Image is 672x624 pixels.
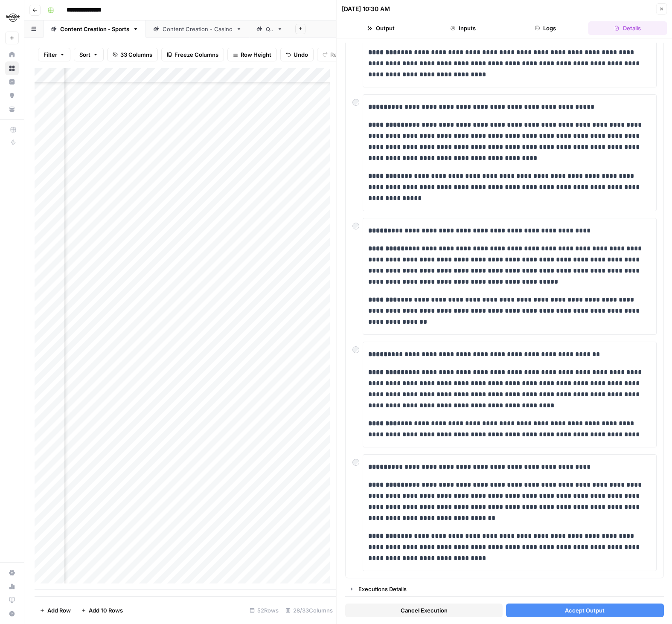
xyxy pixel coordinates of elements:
button: Executions Details [346,582,663,596]
button: Redo [317,48,349,61]
a: Content Creation - Casino [146,20,249,38]
div: Content Creation - Casino [163,25,233,33]
a: Opportunities [5,89,19,102]
button: Details [588,21,667,35]
a: Your Data [5,102,19,116]
button: Output [342,21,421,35]
button: Undo [280,48,314,61]
a: Insights [5,75,19,89]
span: Sort [79,50,90,59]
span: Redo [330,50,344,59]
button: Workspace: Hard Rock Digital [5,7,19,28]
span: Cancel Execution [400,606,447,615]
button: Help + Support [5,607,19,621]
button: Add Row [35,604,76,617]
span: Row Height [241,50,271,59]
button: Row Height [227,48,277,61]
a: Usage [5,580,19,593]
button: Logs [506,21,585,35]
button: Add 10 Rows [76,604,128,617]
img: Hard Rock Digital Logo [5,10,20,25]
a: Learning Hub [5,593,19,607]
div: 28/33 Columns [282,604,336,617]
button: 33 Columns [107,48,158,61]
button: Sort [74,48,104,61]
button: Filter [38,48,70,61]
a: Settings [5,566,19,580]
div: Executions Details [358,585,658,593]
div: Content Creation - Sports [60,25,129,33]
span: Undo [294,50,308,59]
span: Accept Output [565,606,605,615]
span: Filter [44,50,57,59]
a: Home [5,48,19,61]
a: Content Creation - Sports [44,20,146,38]
button: Cancel Execution [345,604,503,617]
div: QA [266,25,273,33]
button: Inputs [424,21,503,35]
span: 33 Columns [120,50,152,59]
a: Browse [5,61,19,75]
span: Add 10 Rows [89,606,123,615]
div: 52 Rows [246,604,282,617]
button: Accept Output [506,604,663,617]
div: [DATE] 10:30 AM [342,5,390,13]
a: QA [249,20,290,38]
span: Freeze Columns [175,50,218,59]
button: Freeze Columns [161,48,224,61]
span: Add Row [47,606,71,615]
